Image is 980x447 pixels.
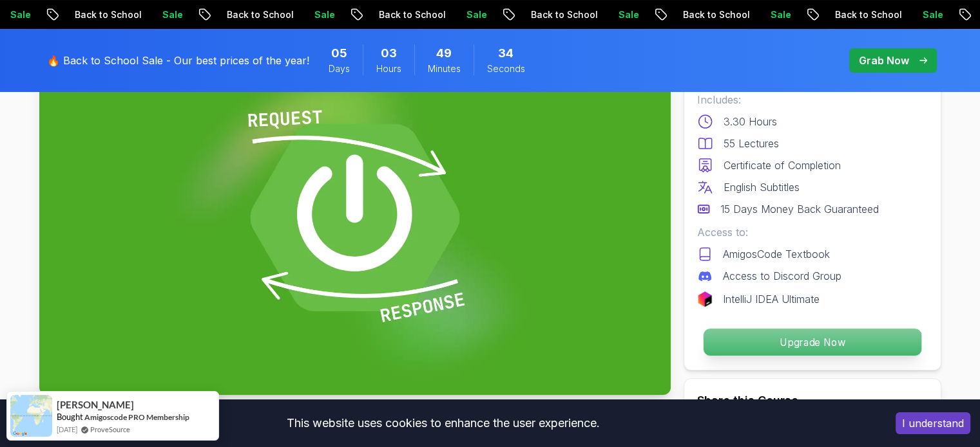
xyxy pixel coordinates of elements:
p: Back to School [664,8,752,21]
p: Back to School [56,8,144,21]
a: Amigoscode PRO Membership [84,412,189,422]
span: 34 Seconds [498,44,514,62]
div: This website uses cookies to enhance the user experience. [10,409,876,437]
p: IntelliJ IDEA Ultimate [723,291,820,307]
button: Accept cookies [896,412,970,434]
span: Days [329,62,350,75]
p: 3.30 Hours [724,114,777,129]
span: 5 Days [331,44,347,62]
span: Seconds [487,62,525,75]
p: Back to School [512,8,600,21]
span: Bought [57,412,83,422]
p: 15 Days Money Back Guaranteed [720,201,879,217]
span: [PERSON_NAME] [57,399,134,410]
p: AmigosCode Textbook [723,246,830,262]
p: Access to: [697,224,928,240]
p: Sale [752,8,793,21]
p: Grab Now [859,53,909,68]
p: Includes: [697,92,928,107]
p: English Subtitles [724,179,800,195]
span: [DATE] [57,424,77,435]
img: provesource social proof notification image [10,395,52,437]
p: Sale [448,8,489,21]
h2: Share this Course [697,392,928,410]
span: Hours [376,62,401,75]
p: Sale [904,8,945,21]
img: building-apis-with-spring-boot_thumbnail [39,41,671,395]
span: 3 Hours [381,44,397,62]
p: Back to School [816,8,904,21]
p: Access to Discord Group [723,268,841,284]
p: Upgrade Now [703,329,921,356]
img: jetbrains logo [697,291,713,307]
a: ProveSource [90,424,130,435]
span: 49 Minutes [436,44,452,62]
p: Back to School [208,8,296,21]
p: Sale [600,8,641,21]
p: 🔥 Back to School Sale - Our best prices of the year! [47,53,309,68]
p: Certificate of Completion [724,158,841,173]
p: Back to School [360,8,448,21]
p: Sale [144,8,185,21]
p: 55 Lectures [724,136,779,151]
span: Minutes [428,62,461,75]
button: Upgrade Now [702,328,921,356]
p: Sale [296,8,337,21]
